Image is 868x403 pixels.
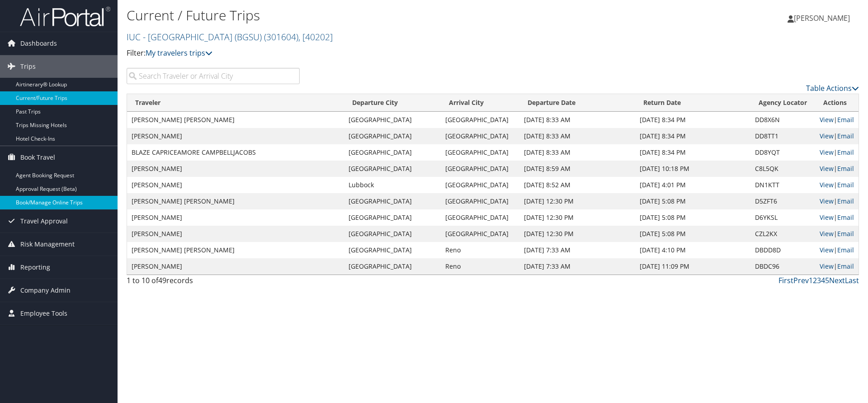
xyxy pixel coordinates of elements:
th: Traveler: activate to sort column ascending [127,94,344,112]
td: [DATE] 8:33 AM [519,128,635,144]
a: Email [837,197,854,205]
td: [DATE] 11:09 PM [635,258,750,275]
td: Lubbock [344,177,441,193]
td: [GEOGRAPHIC_DATA] [344,144,441,161]
th: Arrival City: activate to sort column ascending [441,94,519,112]
td: | [815,144,859,161]
td: [GEOGRAPHIC_DATA] [441,128,519,144]
td: [GEOGRAPHIC_DATA] [441,193,519,209]
td: [PERSON_NAME] [127,209,344,226]
td: | [815,258,859,275]
td: BLAZE CAPRICEAMORE CAMPBELLJACOBS [127,144,344,161]
td: [DATE] 7:33 AM [519,242,635,258]
td: DD8TT1 [750,128,815,144]
td: [GEOGRAPHIC_DATA] [441,144,519,161]
a: Email [837,262,854,270]
span: Risk Management [20,233,75,256]
a: Next [829,275,845,285]
td: [DATE] 5:08 PM [635,193,750,209]
span: Employee Tools [20,302,67,325]
td: [GEOGRAPHIC_DATA] [441,209,519,226]
td: [GEOGRAPHIC_DATA] [344,193,441,209]
td: [GEOGRAPHIC_DATA] [344,161,441,177]
td: DBDC96 [750,258,815,275]
a: Email [837,132,854,140]
a: Table Actions [806,83,859,93]
th: Actions [815,94,859,112]
a: 4 [821,275,825,285]
td: D6YKSL [750,209,815,226]
td: [GEOGRAPHIC_DATA] [441,161,519,177]
td: | [815,209,859,226]
td: [PERSON_NAME] [127,258,344,275]
td: [PERSON_NAME] [PERSON_NAME] [127,242,344,258]
span: Trips [20,55,36,78]
td: [GEOGRAPHIC_DATA] [344,258,441,275]
a: Email [837,148,854,156]
td: [GEOGRAPHIC_DATA] [441,177,519,193]
td: [DATE] 8:59 AM [519,161,635,177]
td: D5ZFT6 [750,193,815,209]
td: | [815,242,859,258]
td: | [815,193,859,209]
td: [DATE] 8:52 AM [519,177,635,193]
td: CZL2KX [750,226,815,242]
th: Departure City: activate to sort column ascending [344,94,441,112]
td: [DATE] 4:01 PM [635,177,750,193]
td: [GEOGRAPHIC_DATA] [344,209,441,226]
td: | [815,226,859,242]
a: Last [845,275,859,285]
td: DN1KTT [750,177,815,193]
td: [DATE] 12:30 PM [519,193,635,209]
td: [DATE] 12:30 PM [519,209,635,226]
td: [PERSON_NAME] [PERSON_NAME] [127,193,344,209]
td: [PERSON_NAME] [127,177,344,193]
a: View [820,262,834,270]
td: | [815,112,859,128]
span: Travel Approval [20,210,68,232]
td: [PERSON_NAME] [127,161,344,177]
span: 49 [158,275,166,285]
span: Dashboards [20,32,57,55]
td: [GEOGRAPHIC_DATA] [441,112,519,128]
span: Company Admin [20,279,71,302]
h1: Current / Future Trips [127,6,615,25]
td: [DATE] 5:08 PM [635,209,750,226]
td: [DATE] 12:30 PM [519,226,635,242]
a: Prev [793,275,809,285]
p: Filter: [127,47,615,59]
td: [DATE] 10:18 PM [635,161,750,177]
a: [PERSON_NAME] [788,5,859,32]
td: [GEOGRAPHIC_DATA] [441,226,519,242]
a: 5 [825,275,829,285]
td: | [815,128,859,144]
a: First [778,275,793,285]
a: View [820,229,834,238]
a: View [820,213,834,222]
td: [DATE] 5:08 PM [635,226,750,242]
a: Email [837,246,854,254]
td: [GEOGRAPHIC_DATA] [344,112,441,128]
td: Reno [441,258,519,275]
a: View [820,132,834,140]
td: [DATE] 8:34 PM [635,112,750,128]
a: 3 [817,275,821,285]
td: [DATE] 8:33 AM [519,112,635,128]
input: Search Traveler or Arrival City [127,68,300,84]
a: Email [837,213,854,222]
a: View [820,197,834,205]
td: | [815,161,859,177]
td: [DATE] 8:33 AM [519,144,635,161]
td: [GEOGRAPHIC_DATA] [344,226,441,242]
a: My travelers trips [146,48,212,58]
a: View [820,164,834,173]
td: | [815,177,859,193]
a: View [820,246,834,254]
td: DD8X6N [750,112,815,128]
a: Email [837,115,854,124]
img: airportal-logo.png [20,6,110,27]
a: Email [837,164,854,173]
a: View [820,115,834,124]
a: Email [837,180,854,189]
td: [PERSON_NAME] [127,128,344,144]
